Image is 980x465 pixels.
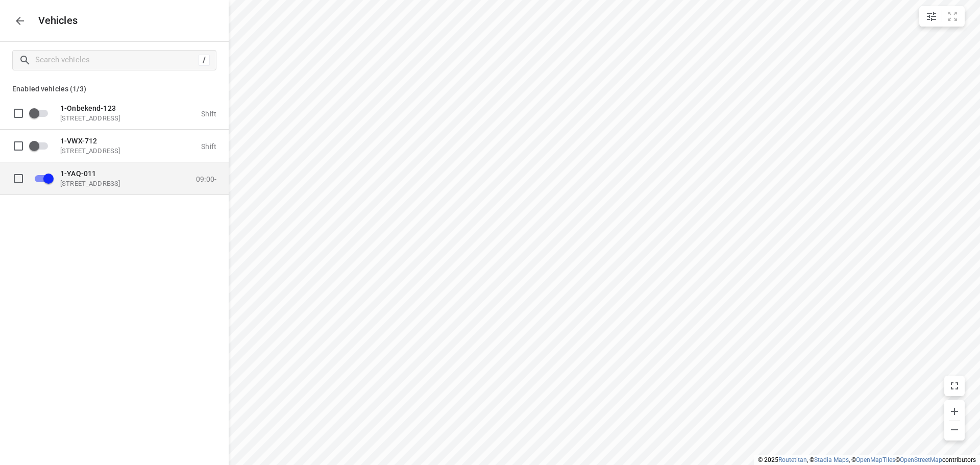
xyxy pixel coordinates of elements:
[814,456,849,463] a: Stadia Maps
[900,456,942,463] a: OpenStreetMap
[199,55,210,66] div: /
[919,6,965,27] div: small contained button group
[196,175,216,183] p: 09:00-
[758,456,976,463] li: © 2025 , © , © © contributors
[35,52,199,68] input: Search vehicles
[29,103,54,123] span: Enable
[201,109,216,117] p: Shift
[201,142,216,150] p: Shift
[778,456,807,463] a: Routetitan
[856,456,895,463] a: OpenMapTiles
[29,168,54,188] span: Disable
[29,136,54,155] span: Enable
[60,104,116,112] span: 1-Onbekend-123
[30,15,78,27] p: Vehicles
[60,169,96,177] span: 1-YAQ-011
[60,136,97,144] span: 1-VWX-712
[60,179,162,187] p: [STREET_ADDRESS]
[60,114,162,122] p: [STREET_ADDRESS]
[60,146,162,155] p: [STREET_ADDRESS]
